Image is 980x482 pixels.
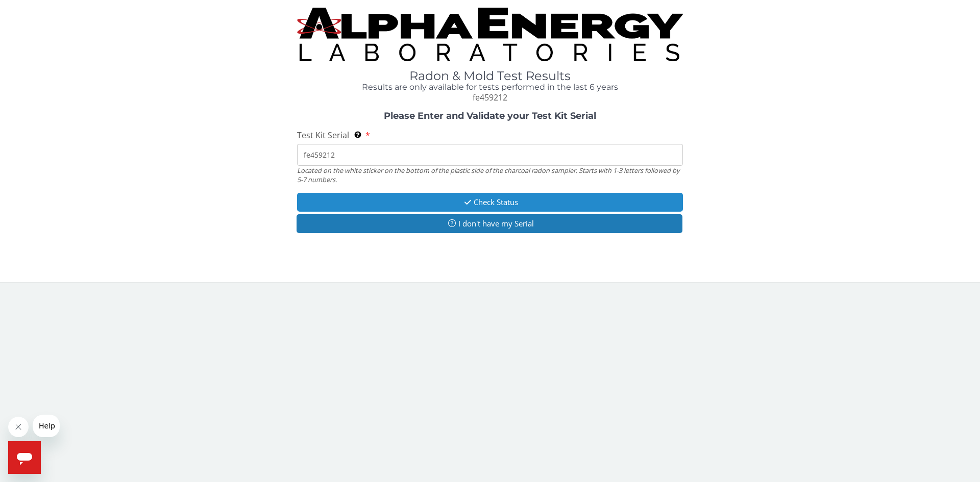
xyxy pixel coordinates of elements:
div: Located on the white sticker on the bottom of the plastic side of the charcoal radon sampler. Sta... [297,166,683,185]
iframe: Close message [8,417,29,437]
button: I don't have my Serial [297,214,682,233]
iframe: Message from company [33,415,60,437]
iframe: Button to launch messaging window [8,441,41,474]
strong: Please Enter and Validate your Test Kit Serial [384,110,596,121]
span: Test Kit Serial [297,130,349,141]
h4: Results are only available for tests performed in the last 6 years [297,83,683,92]
h1: Radon & Mold Test Results [297,69,683,83]
button: Check Status [297,193,683,212]
img: TightCrop.jpg [297,8,683,61]
span: fe459212 [473,92,507,103]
